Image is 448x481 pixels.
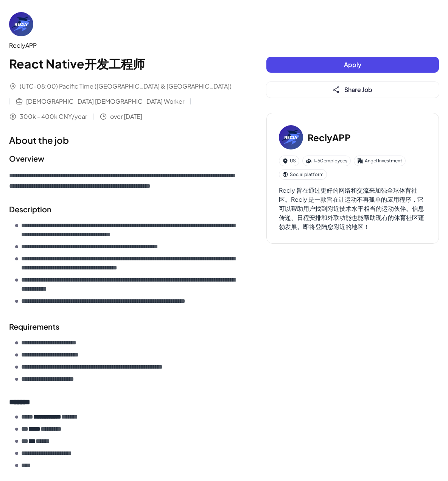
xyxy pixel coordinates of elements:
div: Social platform [279,169,327,180]
h2: Requirements [9,321,236,332]
button: Apply [266,57,439,73]
span: Share Job [344,86,372,93]
h1: React Native开发工程师 [9,54,236,73]
h2: Description [9,204,236,215]
div: Angel Investment [354,156,406,166]
span: 300k - 400k CNY/year [20,112,87,121]
div: Recly 旨在通过更好的网络和交流来加强全球体育社区。Recly 是一款旨在让运动不再孤单的应用程序，它可以帮助用户找到附近技术水平相当的运动伙伴。信息传递、日程安排和外联功能也能帮助现有的体... [279,186,426,231]
div: 1-50 employees [302,156,351,166]
span: (UTC-08:00) Pacific Time ([GEOGRAPHIC_DATA] & [GEOGRAPHIC_DATA]) [20,82,232,91]
span: Apply [344,61,361,68]
button: Share Job [266,82,439,98]
div: US [279,156,299,166]
h3: ReclyAPP [308,131,351,144]
h2: Overview [9,153,236,164]
h1: About the job [9,133,236,147]
span: over [DATE] [110,112,142,121]
img: Re [9,12,33,36]
img: Re [279,125,303,149]
span: [DEMOGRAPHIC_DATA] [DEMOGRAPHIC_DATA] Worker [26,97,184,106]
div: ReclyAPP [9,41,236,50]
